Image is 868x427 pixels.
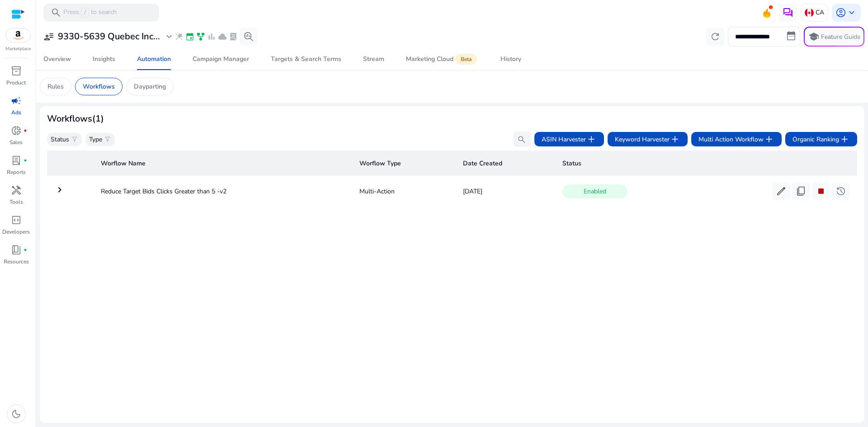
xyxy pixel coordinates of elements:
span: lab_profile [229,32,238,41]
span: fiber_manual_record [24,129,27,132]
span: Multi Action Workflow [698,134,774,145]
button: Keyword Harvesteradd [608,132,688,146]
span: edit [776,186,787,197]
span: stop [816,186,826,197]
p: Resources [4,258,29,266]
img: ca.svg [805,8,814,17]
span: Keyword Harvester [615,134,680,145]
p: Rules [47,82,64,91]
p: CA [816,5,824,20]
td: [DATE] [456,179,555,203]
span: code_blocks [11,215,22,225]
button: content_copy [792,182,810,200]
h3: 9330-5639 Quebec Inc... [58,31,160,42]
span: campaign [11,95,22,106]
button: schoolFeature Guide [804,27,864,47]
span: Enabled [562,184,627,198]
p: Status [51,135,69,144]
span: cloud [218,32,227,41]
span: Beta [455,54,477,65]
p: Product [6,79,26,87]
span: school [808,31,819,42]
p: Sales [9,138,23,146]
span: add [764,134,774,145]
p: Reports [7,168,26,176]
span: search_insights [243,31,254,42]
span: expand_more [164,31,175,42]
button: stop [812,182,830,200]
p: Type [89,135,102,144]
span: history [835,186,846,197]
div: Campaign Manager [193,56,249,62]
span: Organic Ranking [793,134,850,145]
div: Insights [93,56,115,62]
span: content_copy [796,186,807,197]
p: Dayparting [134,82,166,91]
span: inventory_2 [11,66,22,76]
td: Reduce Target Bids Clicks Greater than 5 -v2 [94,179,352,203]
div: Targets & Search Terms [271,56,341,62]
span: user_attributes [43,31,54,42]
span: lab_profile [11,155,22,166]
button: ASIN Harvesteradd [534,132,604,146]
p: Feature Guide [821,33,860,42]
p: Developers [2,228,30,236]
span: refresh [710,31,721,42]
th: Date Created [456,150,555,176]
span: dark_mode [11,408,22,419]
button: refresh [706,28,724,46]
button: Multi Action Workflowadd [691,132,782,146]
span: add [586,134,597,145]
img: amazon.svg [6,28,30,42]
span: / [81,8,89,18]
div: History [500,56,521,62]
button: search_insights [240,28,258,46]
th: Worflow Type [352,150,456,176]
span: handyman [11,185,22,196]
span: filter_alt [104,136,111,143]
div: Marketing Cloud [406,56,479,63]
span: book_4 [11,244,22,255]
span: family_history [196,32,205,41]
span: fiber_manual_record [24,159,27,162]
span: fiber_manual_record [24,248,27,252]
span: donut_small [11,125,22,136]
th: Worflow Name [94,150,352,176]
p: Ads [11,108,21,117]
span: bar_chart [207,32,216,41]
span: wand_stars [175,32,184,41]
span: account_circle [835,7,846,18]
mat-icon: keyboard_arrow_right [54,184,65,195]
span: add [670,134,680,145]
div: Overview [43,56,71,62]
span: keyboard_arrow_down [846,7,857,18]
button: edit [772,182,790,200]
h3: Workflows (1) [47,113,104,124]
span: add [839,134,850,145]
span: search [51,7,61,18]
span: ASIN Harvester [542,134,597,145]
p: Tools [9,198,23,206]
div: Stream [363,56,384,62]
span: event [185,32,194,41]
button: Organic Rankingadd [785,132,857,146]
p: Workflows [83,82,115,91]
p: Marketplace [5,46,31,52]
button: history [832,182,850,200]
p: Press to search [63,8,117,18]
span: filter_alt [71,136,78,143]
td: Multi-Action [352,179,456,203]
th: Status [555,150,857,176]
span: search [517,135,526,144]
div: Automation [137,56,171,62]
